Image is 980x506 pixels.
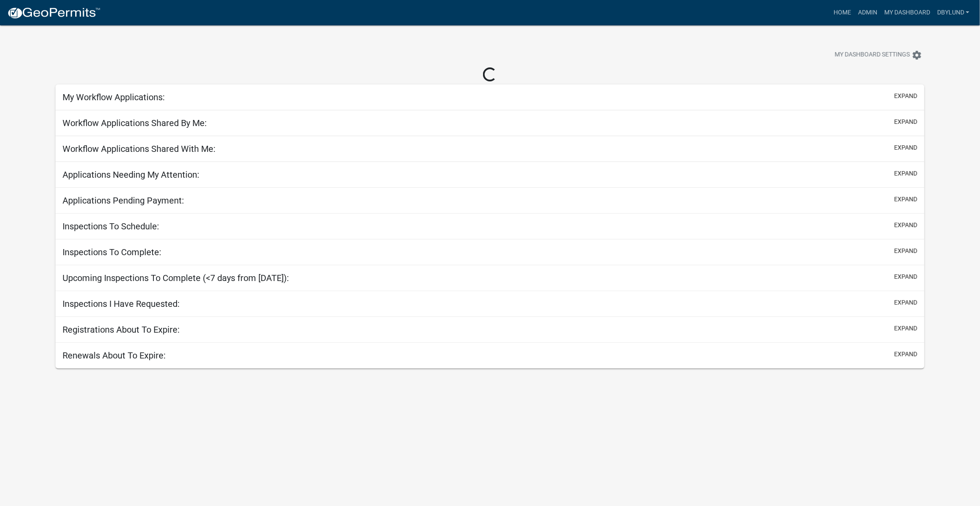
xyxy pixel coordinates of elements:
a: Admin [855,4,881,21]
h5: Workflow Applications Shared By Me: [63,118,207,128]
button: expand [894,298,917,307]
button: expand [894,272,917,281]
h5: Inspections To Complete: [63,247,161,257]
h5: Renewals About To Expire: [63,350,166,361]
button: expand [894,91,917,101]
h5: Applications Needing My Attention: [63,169,199,180]
h5: Registrations About To Expire: [63,324,180,335]
h5: Upcoming Inspections To Complete (<7 days from [DATE]): [63,273,289,283]
button: My Dashboard Settingssettings [828,46,929,63]
i: settings [912,50,922,60]
h5: My Workflow Applications: [63,92,165,102]
button: expand [894,324,917,333]
button: expand [894,221,917,230]
h5: Applications Pending Payment: [63,195,184,206]
span: My Dashboard Settings [835,50,910,60]
a: Home [830,4,855,21]
button: expand [894,195,917,204]
button: expand [894,143,917,152]
a: dbylund [934,4,973,21]
a: My Dashboard [881,4,934,21]
button: expand [894,246,917,256]
h5: Workflow Applications Shared With Me: [63,144,215,154]
h5: Inspections I Have Requested: [63,299,180,309]
button: expand [894,350,917,359]
button: expand [894,169,917,178]
button: expand [894,117,917,126]
h5: Inspections To Schedule: [63,221,159,232]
